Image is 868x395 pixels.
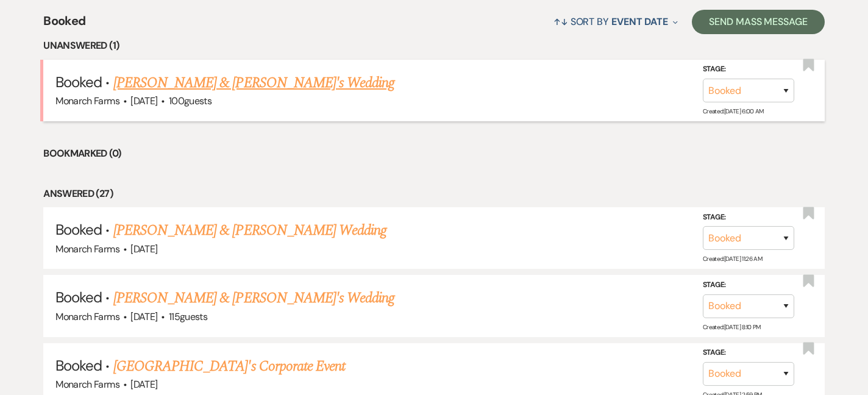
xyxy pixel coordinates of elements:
[130,243,157,255] span: [DATE]
[692,10,825,34] button: Send Mass Message
[130,94,157,107] span: [DATE]
[113,219,386,241] a: [PERSON_NAME] & [PERSON_NAME] Wedding
[55,94,119,107] span: Monarch Farms
[703,346,794,360] label: Stage:
[549,5,683,38] button: Sort By Event Date
[55,73,102,91] span: Booked
[55,356,102,375] span: Booked
[43,146,825,162] li: Bookmarked (0)
[703,107,764,115] span: Created: [DATE] 6:00 AM
[703,279,794,292] label: Stage:
[55,310,119,323] span: Monarch Farms
[703,211,794,224] label: Stage:
[703,322,761,330] span: Created: [DATE] 8:10 PM
[130,378,157,391] span: [DATE]
[55,288,102,307] span: Booked
[113,287,395,309] a: [PERSON_NAME] & [PERSON_NAME]'s Wedding
[55,378,119,391] span: Monarch Farms
[703,255,762,263] span: Created: [DATE] 11:26 AM
[55,220,102,239] span: Booked
[553,15,568,28] span: ↑↓
[113,72,395,94] a: [PERSON_NAME] & [PERSON_NAME]'s Wedding
[703,63,794,76] label: Stage:
[169,310,207,323] span: 115 guests
[55,243,119,255] span: Monarch Farms
[113,355,345,377] a: [GEOGRAPHIC_DATA]'s Corporate Event
[169,94,212,107] span: 100 guests
[43,186,825,202] li: Answered (27)
[43,38,825,54] li: Unanswered (1)
[130,310,157,323] span: [DATE]
[611,15,668,28] span: Event Date
[43,12,85,38] span: Booked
